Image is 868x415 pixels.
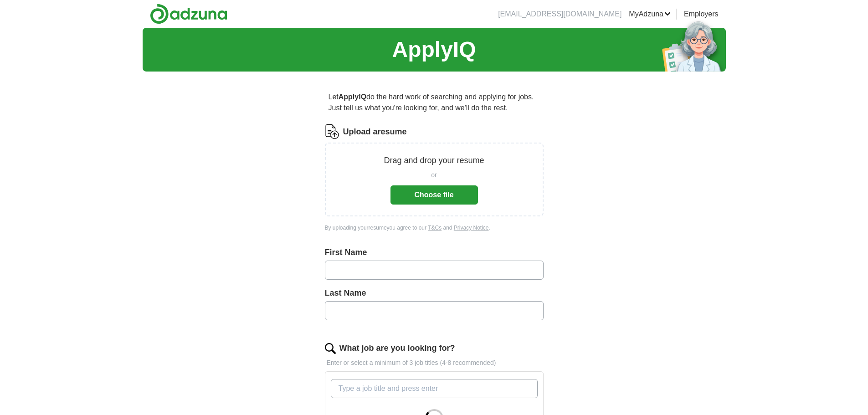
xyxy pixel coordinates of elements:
[428,225,442,231] a: T&Cs
[392,33,476,66] h1: ApplyIQ
[325,124,339,139] img: CV Icon
[498,9,621,20] li: [EMAIL_ADDRESS][DOMAIN_NAME]
[339,93,366,101] strong: ApplyIQ
[684,9,719,20] a: Employers
[454,225,489,231] a: Privacy Notice
[325,358,544,368] p: Enter or select a minimum of 3 job titles (4-8 recommended)
[431,170,437,180] span: or
[325,287,544,299] label: Last Name
[325,246,544,259] label: First Name
[629,9,671,20] a: MyAdzuna
[150,4,227,24] img: Adzuna logo
[325,88,544,117] p: Let do the hard work of searching and applying for jobs. Just tell us what you're looking for, an...
[325,343,336,354] img: search.png
[331,379,538,398] input: Type a job title and press enter
[325,224,544,232] div: By uploading your resume you agree to our and .
[384,154,484,167] p: Drag and drop your resume
[390,185,478,205] button: Choose file
[343,126,407,138] label: Upload a resume
[339,342,455,354] label: What job are you looking for?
